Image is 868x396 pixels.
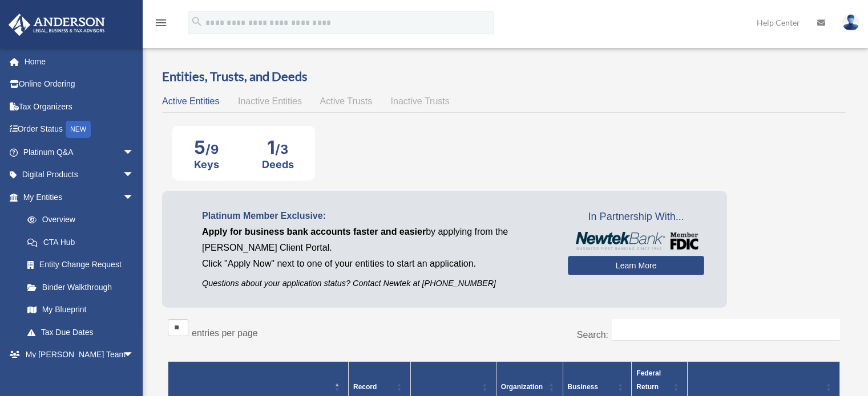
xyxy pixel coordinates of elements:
i: search [191,15,203,28]
span: Inactive Trusts [391,96,450,106]
a: Tax Organizers [8,95,151,118]
label: entries per page [192,328,258,338]
a: Digital Productsarrow_drop_down [8,164,151,186]
span: In Partnership With... [568,208,704,226]
a: My Blueprint [16,299,146,321]
span: Active Entities [162,96,219,106]
a: My [PERSON_NAME] Teamarrow_drop_down [8,344,151,366]
a: My Entitiesarrow_drop_down [8,186,146,209]
span: arrow_drop_down [123,344,146,367]
div: Deeds [262,158,294,170]
div: Keys [194,158,219,170]
div: NEW [66,121,91,138]
a: Entity Change Request [16,254,146,276]
span: Active Trusts [320,96,373,106]
span: /9 [205,142,219,157]
a: Binder Walkthrough [16,276,146,299]
span: Apply for business bank accounts faster and easier [202,227,426,236]
img: NewtekBankLogoSM.png [574,232,699,250]
span: arrow_drop_down [123,141,146,164]
a: Overview [16,209,140,231]
h3: Entities, Trusts, and Deeds [162,68,846,85]
span: Inactive Entities [238,96,302,106]
span: arrow_drop_down [123,186,146,209]
a: Learn More [568,256,704,275]
a: Order StatusNEW [8,118,151,141]
a: Platinum Q&Aarrow_drop_down [8,141,151,164]
p: by applying from the [PERSON_NAME] Client Portal. [202,224,551,256]
img: Anderson Advisors Platinum Portal [5,14,108,36]
img: User Pic [842,14,859,31]
p: Platinum Member Exclusive: [202,208,551,224]
label: Search: [577,330,608,340]
span: arrow_drop_down [123,164,146,187]
a: CTA Hub [16,231,146,254]
a: Home [8,50,151,73]
span: /3 [275,142,288,157]
p: Questions about your application status? Contact Newtek at [PHONE_NUMBER] [202,276,551,291]
a: Tax Due Dates [16,321,146,344]
i: menu [154,16,168,30]
a: Online Ordering [8,73,151,96]
div: 5 [194,136,219,158]
div: 1 [262,136,294,158]
p: Click "Apply Now" next to one of your entities to start an application. [202,256,551,272]
a: menu [154,20,168,30]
